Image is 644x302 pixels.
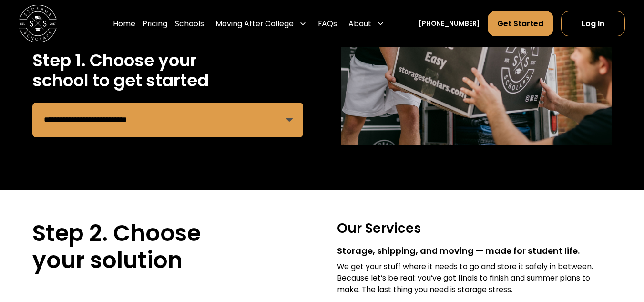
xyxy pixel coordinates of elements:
a: Log In [561,11,625,36]
img: Storage Scholars main logo [19,5,57,42]
h3: Our Services [337,220,612,237]
div: About [348,18,371,30]
div: Moving After College [215,18,294,30]
div: Moving After College [212,10,310,37]
div: About [345,10,388,37]
div: Storage, shipping, and moving — made for student life. [337,245,612,258]
a: FAQs [318,10,337,37]
div: We get your stuff where it needs to go and store it safely in between. Because let’s be real: you... [337,261,612,295]
a: Home [113,10,135,37]
form: Remind Form [32,103,303,137]
h2: Step 1. Choose your school to get started [32,51,303,91]
a: Get Started [488,11,554,36]
a: Schools [175,10,204,37]
a: [PHONE_NUMBER] [419,19,480,29]
a: Pricing [143,10,167,37]
h2: Step 2. Choose your solution [32,220,307,274]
